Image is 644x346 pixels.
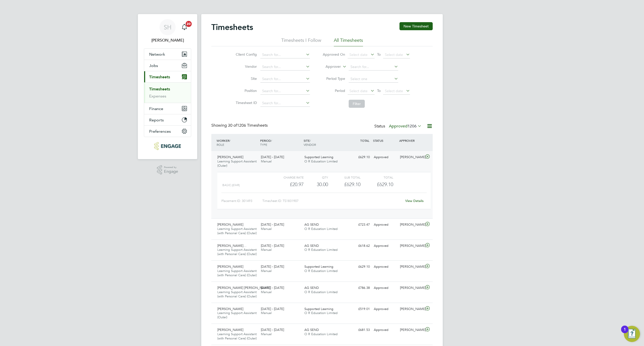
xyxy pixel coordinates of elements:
span: Supported Learning [304,307,333,311]
span: Preferences [149,129,171,134]
button: Finance [144,103,191,114]
span: TYPE [260,143,267,147]
div: [PERSON_NAME] [398,284,424,292]
span: Engage [164,169,178,174]
span: [PERSON_NAME] [217,328,243,332]
a: Go to home page [144,142,191,150]
span: To [376,51,382,58]
label: Site [234,76,257,81]
a: View Details [405,199,424,203]
div: [PERSON_NAME] [398,242,424,250]
span: ROLE [217,143,224,147]
span: Manual [261,269,272,273]
div: SITE [302,136,346,149]
span: Supported Learning [304,155,333,159]
span: [PERSON_NAME] [217,222,243,227]
a: Timesheets [149,87,170,91]
span: [DATE] - [DATE] [261,286,284,290]
span: [DATE] - [DATE] [261,328,284,332]
span: AG SEND [304,328,319,332]
div: PERIOD [259,136,302,149]
span: Finance [149,106,163,111]
div: WORKER [215,136,259,149]
span: basic (£/HR) [222,183,240,187]
span: [DATE] - [DATE] [261,244,284,248]
span: TOTAL [360,139,369,143]
div: £723.47 [346,221,372,229]
span: Timesheets [149,75,170,79]
span: O R Education Limited [304,332,338,336]
span: AG SEND [304,244,319,248]
li: Timesheets I Follow [281,37,321,46]
label: Period Type [323,76,345,81]
label: Timesheet ID [234,100,257,105]
span: Network [149,52,165,57]
label: Position [234,88,257,93]
div: Sub Total [328,174,360,180]
div: Approved [372,284,398,292]
nav: Main navigation [138,14,197,159]
div: £20.97 [271,180,304,189]
div: Approved [372,263,398,271]
span: Learning Support Assistant (with Personal Care) (Outer) [217,290,257,298]
span: O R Education Limited [304,227,338,231]
div: 1 [624,329,626,336]
span: / [229,139,230,143]
div: Placement ID: 301493 [221,197,262,205]
label: Approved [389,124,422,129]
img: axcis-logo-retina.png [154,142,181,150]
span: Jobs [149,63,158,68]
span: [DATE] - [DATE] [261,155,284,159]
div: £629.10 [328,180,360,189]
div: 30.00 [304,180,328,189]
span: £629.10 [377,181,393,187]
button: Reports [144,114,191,125]
span: O R Education Limited [304,159,338,163]
a: SH[PERSON_NAME] [144,19,191,43]
span: Manual [261,159,272,163]
button: Preferences [144,126,191,137]
input: Search for... [260,88,310,95]
div: £519.01 [346,305,372,313]
span: Supported Learning [304,264,333,269]
div: Showing [211,123,269,128]
input: Search for... [260,100,310,107]
div: [PERSON_NAME] [398,305,424,313]
span: / [271,139,272,143]
label: Client Config [234,52,257,57]
div: Status [374,123,423,130]
span: Manual [261,227,272,231]
a: Expenses [149,94,166,98]
div: [PERSON_NAME] [398,263,424,271]
div: Total [360,174,393,180]
span: Manual [261,332,272,336]
span: Manual [261,248,272,252]
span: Select date [349,52,368,57]
span: [PERSON_NAME] [217,264,243,269]
div: Charge rate [271,174,304,180]
span: Select date [385,89,403,93]
span: Manual [261,311,272,315]
span: / [310,139,311,143]
span: 1206 [408,124,417,129]
span: [PERSON_NAME] [217,155,243,159]
div: Approved [372,221,398,229]
div: [PERSON_NAME] [398,221,424,229]
div: £629.10 [346,153,372,161]
div: £786.38 [346,284,372,292]
span: AG SEND [304,222,319,227]
span: Learning Support Assistant (Outer) [217,159,257,168]
div: [PERSON_NAME] [398,153,424,161]
div: [PERSON_NAME] [398,326,424,334]
span: [PERSON_NAME]… [217,244,247,248]
span: Select date [349,89,368,93]
button: Filter [349,100,365,108]
span: Reports [149,118,164,122]
span: Powered by [164,165,178,169]
span: AG SEND [304,286,319,290]
span: SH [164,24,172,30]
div: £618.62 [346,242,372,250]
span: Manual [261,290,272,294]
span: Learning Support Assistant (with Personal Care) (Outer) [217,227,257,235]
div: APPROVER [398,136,424,145]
